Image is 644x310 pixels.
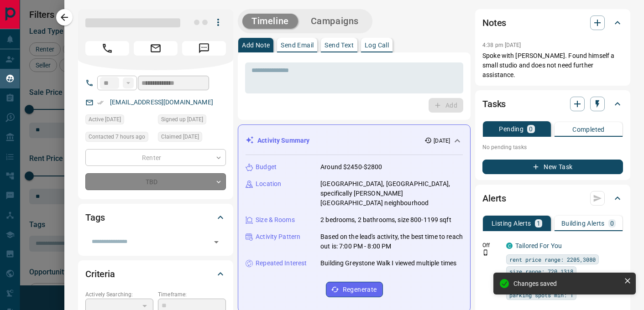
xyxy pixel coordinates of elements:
span: Signed up [DATE] [161,115,203,124]
p: Repeated Interest [256,258,307,268]
svg: Email Verified [97,99,104,106]
span: Message [182,41,226,56]
div: Tasks [482,93,623,115]
div: condos.ca [506,243,513,249]
div: TBD [85,173,226,190]
p: Location [256,179,281,189]
p: Send Text [325,42,354,48]
h2: Tags [85,210,105,225]
button: Open [210,236,223,248]
span: Claimed [DATE] [161,132,199,141]
div: Tags [85,207,226,228]
h2: Alerts [482,191,506,206]
button: Timeline [242,14,298,29]
p: 0 [610,220,614,227]
svg: Push Notification Only [482,249,489,256]
p: [GEOGRAPHIC_DATA], [GEOGRAPHIC_DATA], specifically [PERSON_NAME][GEOGRAPHIC_DATA] neighbourhood [320,179,463,208]
p: Completed [572,126,605,133]
p: No pending tasks [482,140,623,154]
div: Renter [85,149,226,166]
span: Active [DATE] [89,115,121,124]
div: Sat Oct 11 2025 [85,132,153,145]
a: [EMAIL_ADDRESS][DOMAIN_NAME] [110,98,213,106]
p: Around $2450-$2800 [320,162,382,172]
p: Building Alerts [561,220,605,227]
p: Building Greystone Walk Ⅰ viewed multiple times [320,258,456,268]
p: Budget [256,162,277,172]
p: Send Email [281,42,314,48]
p: Spoke with [PERSON_NAME]. Found himself a small studio and does not need further assistance. [482,51,623,80]
h2: Criteria [85,267,115,281]
span: Email [134,41,178,56]
p: 2 bedrooms, 2 bathrooms, size 800-1199 sqft [320,215,451,225]
button: Campaigns [302,14,368,29]
p: Pending [499,126,524,132]
p: Log Call [365,42,389,48]
p: 1 [537,220,540,227]
span: Contacted 7 hours ago [89,132,145,141]
span: rent price range: 2205,3080 [509,255,596,264]
div: Criteria [85,263,226,285]
p: [DATE] [434,137,450,145]
p: Activity Pattern [256,232,300,242]
button: Regenerate [326,282,383,297]
p: 4:38 pm [DATE] [482,42,521,48]
p: Actively Searching: [85,290,153,299]
div: Sun Sep 14 2025 [85,114,153,127]
p: 0 [529,126,533,132]
div: Changes saved [513,280,620,287]
div: Alerts [482,187,623,209]
div: Sun Sep 14 2025 [158,114,226,127]
div: Fri Oct 10 2025 [158,132,226,145]
p: Activity Summary [257,136,309,145]
p: Based on the lead's activity, the best time to reach out is: 7:00 PM - 8:00 PM [320,232,463,251]
p: Timeframe: [158,290,226,299]
p: Off [482,241,501,249]
a: Tailored For You [515,242,562,249]
h2: Tasks [482,97,506,111]
div: Activity Summary[DATE] [246,132,463,149]
span: size range: 720,1318 [509,267,573,276]
p: Listing Alerts [492,220,531,227]
p: Add Note [242,42,270,48]
h2: Notes [482,15,506,30]
span: Call [85,41,129,56]
p: Size & Rooms [256,215,295,225]
button: New Task [482,160,623,174]
div: Notes [482,12,623,34]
